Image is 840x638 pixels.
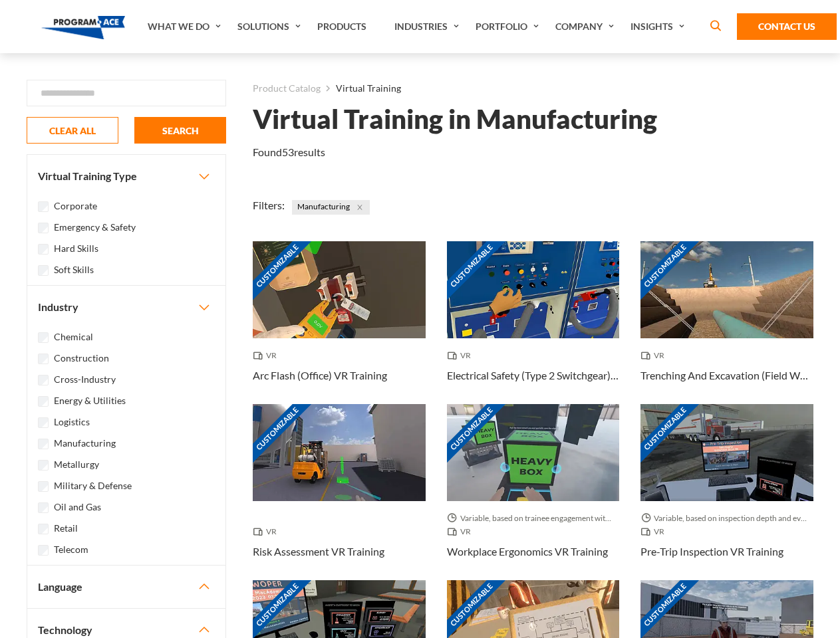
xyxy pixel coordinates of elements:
label: Military & Defense [54,478,132,493]
a: Product Catalog [253,80,321,97]
span: Manufacturing [292,200,370,215]
input: Manufacturing [38,439,49,449]
input: Retail [38,524,49,534]
input: Construction [38,354,49,364]
input: Chemical [38,332,49,343]
h3: Arc Flash (Office) VR Training [253,368,387,383]
nav: breadcrumb [253,80,813,97]
input: Soft Skills [38,265,49,276]
input: Telecom [38,545,49,556]
input: Metallurgy [38,460,49,471]
a: Customizable Thumbnail - Risk Assessment VR Training VR Risk Assessment VR Training [253,404,426,580]
a: Customizable Thumbnail - Electrical Safety (Type 2 Switchgear) VR Training VR Electrical Safety (... [447,241,620,404]
a: Customizable Thumbnail - Trenching And Excavation (Field Work) VR Training VR Trenching And Excav... [640,241,813,404]
label: Manufacturing [54,436,116,451]
input: Hard Skills [38,244,49,255]
label: Oil and Gas [54,500,101,514]
label: Logistics [54,415,90,429]
label: Soft Skills [54,263,94,277]
span: VR [253,525,282,538]
label: Cross-Industry [54,372,116,387]
label: Energy & Utilities [54,393,126,408]
label: Chemical [54,330,93,344]
label: Emergency & Safety [54,220,136,235]
button: Virtual Training Type [27,155,225,197]
button: CLEAR ALL [27,117,118,144]
em: 53 [282,146,294,158]
span: Variable, based on trainee engagement with exercises. [447,512,620,525]
input: Oil and Gas [38,502,49,513]
span: VR [447,525,476,538]
span: VR [640,525,670,538]
button: Language [27,566,225,608]
h3: Pre-Trip Inspection VR Training [640,544,783,560]
input: Energy & Utilities [38,396,49,407]
input: Military & Defense [38,481,49,492]
h3: Electrical Safety (Type 2 Switchgear) VR Training [447,368,620,383]
input: Emergency & Safety [38,223,49,233]
a: Customizable Thumbnail - Pre-Trip Inspection VR Training Variable, based on inspection depth and ... [640,404,813,580]
span: VR [640,349,670,362]
span: VR [253,349,282,362]
h3: Workplace Ergonomics VR Training [447,544,608,560]
input: Corporate [38,201,49,212]
button: Close [352,200,367,215]
label: Metallurgy [54,457,99,472]
a: Contact Us [737,13,837,40]
a: Customizable Thumbnail - Workplace Ergonomics VR Training Variable, based on trainee engagement w... [447,404,620,580]
label: Retail [54,521,78,536]
span: VR [447,349,476,362]
label: Telecom [54,542,88,557]
h3: Trenching And Excavation (Field Work) VR Training [640,368,813,383]
input: Logistics [38,417,49,428]
a: Customizable Thumbnail - Arc Flash (Office) VR Training VR Arc Flash (Office) VR Training [253,241,426,404]
li: Virtual Training [321,80,401,97]
label: Hard Skills [54,241,98,256]
button: Industry [27,286,225,328]
p: Found results [253,144,325,160]
span: Variable, based on inspection depth and event interaction. [640,512,813,525]
h3: Risk Assessment VR Training [253,544,384,560]
label: Corporate [54,199,97,213]
span: Filters: [253,199,285,211]
h1: Virtual Training in Manufacturing [253,108,657,131]
label: Construction [54,351,109,366]
input: Cross-Industry [38,375,49,385]
img: Program-Ace [41,16,126,39]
